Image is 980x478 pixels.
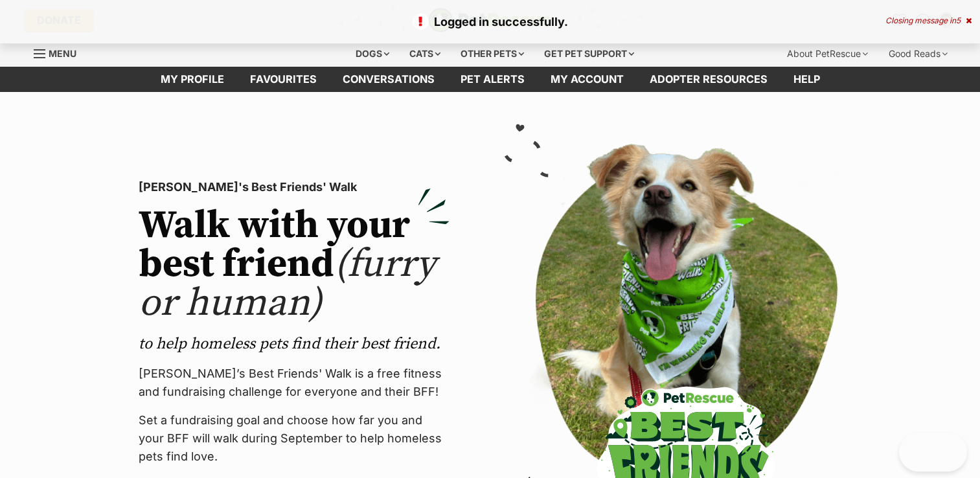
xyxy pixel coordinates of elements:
[448,67,538,92] a: Pet alerts
[237,67,330,92] a: Favourites
[880,41,957,67] div: Good Reads
[781,67,833,92] a: Help
[139,411,450,466] p: Set a fundraising goal and choose how far you and your BFF will walk during September to help hom...
[400,41,450,67] div: Cats
[637,67,781,92] a: Adopter resources
[148,67,237,92] a: My profile
[139,334,450,354] p: to help homeless pets find their best friend.
[330,67,448,92] a: conversations
[139,365,450,401] p: [PERSON_NAME]’s Best Friends' Walk is a free fitness and fundraising challenge for everyone and t...
[535,41,643,67] div: Get pet support
[139,178,450,196] p: [PERSON_NAME]'s Best Friends' Walk
[347,41,398,67] div: Dogs
[451,41,533,67] div: Other pets
[49,48,76,59] span: Menu
[139,207,450,323] h2: Walk with your best friend
[139,240,436,328] span: (furry or human)
[778,41,877,67] div: About PetRescue
[34,41,85,64] a: Menu
[538,67,637,92] a: My account
[899,433,967,472] iframe: Help Scout Beacon - Open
